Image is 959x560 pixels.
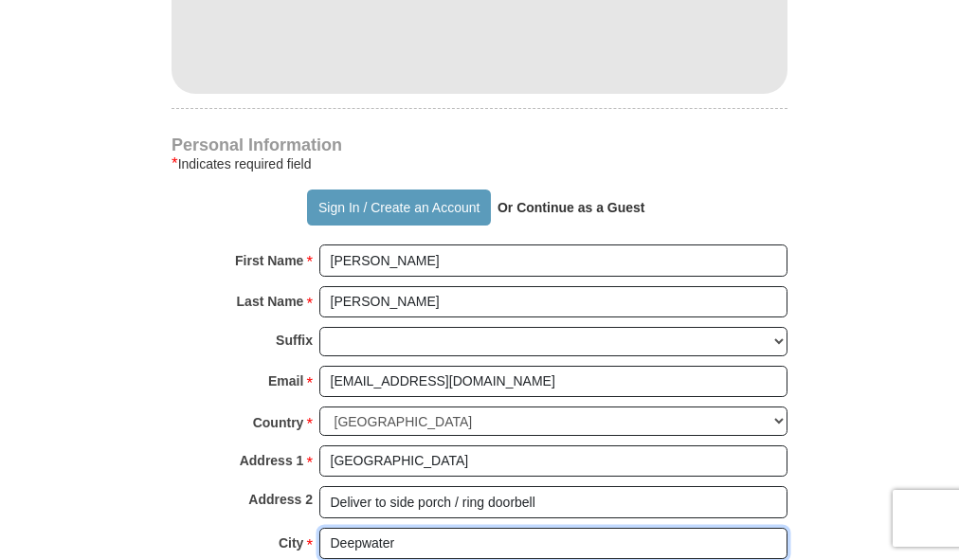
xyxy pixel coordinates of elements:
strong: First Name [235,247,303,274]
strong: Suffix [276,327,313,353]
h4: Personal Information [172,137,787,153]
strong: City [279,530,303,556]
strong: Address 2 [248,486,313,513]
strong: Address 1 [240,447,304,474]
strong: Last Name [237,288,304,315]
strong: Or Continue as a Guest [498,200,645,215]
strong: Email [268,368,303,394]
button: Sign In / Create an Account [307,190,490,226]
strong: Country [253,409,304,436]
div: Indicates required field [172,153,787,175]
